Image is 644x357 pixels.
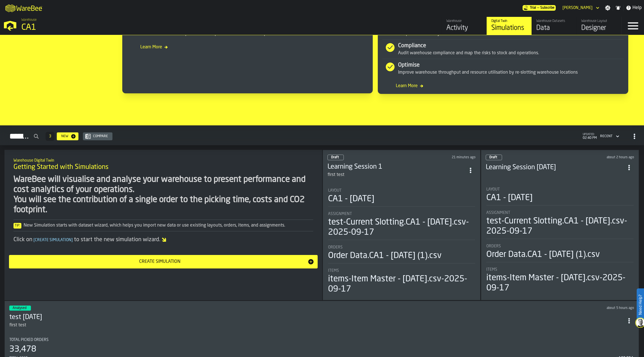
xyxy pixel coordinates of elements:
[486,155,502,160] div: status-0 2
[583,133,597,136] span: updated:
[486,267,634,293] div: stat-Items
[540,6,555,10] span: Subscribe
[91,134,110,138] div: Compare
[328,245,475,263] div: stat-Orders
[481,150,639,300] div: ItemListCard-DashboardItemContainer
[486,163,624,172] div: Learning Session 09/24/25
[486,244,501,248] span: Orders
[328,188,475,193] div: Title
[328,245,475,250] div: Title
[560,4,600,11] div: DropdownMenuValue-Gregg Arment
[491,19,527,23] div: Digital Twin
[486,273,634,293] div: items-Item Master - [DATE].csv-2025-09-17
[382,83,624,89] span: Learn More
[328,212,475,216] div: Title
[486,211,634,215] div: Title
[32,238,74,242] span: Create Simulation
[9,306,31,311] div: status-3 2
[327,162,466,171] h3: Learning Session 1
[328,251,442,261] div: Order Data.CA1 - [DATE] (1).csv
[486,182,634,294] section: card-SimulationDashboardCard-draft
[328,268,475,294] div: stat-Items
[486,193,533,203] div: CA1 - [DATE]
[486,216,634,236] div: test-Current Slotting.CA1 - [DATE].csv-2025-09-17
[410,155,476,159] div: Updated: 9/24/2025, 2:19:00 PM Created: 9/24/2025, 12:44:48 PM
[486,211,510,215] span: Assignment
[398,61,624,69] div: Optimise
[489,156,497,159] span: Draft
[323,150,481,300] div: ItemListCard-DashboardItemContainer
[486,187,634,192] div: Title
[486,187,500,192] span: Layout
[328,217,475,238] div: test-Current Slotting.CA1 - [DATE].csv-2025-09-17
[622,17,644,35] label: button-toggle-Menu
[328,188,342,193] span: Layout
[331,156,339,159] span: Draft
[442,17,487,35] a: link-to-/wh/i/76e2a128-1b54-4d66-80d4-05ae4c277723/feed/
[328,188,475,207] div: stat-Layout
[536,24,572,33] div: Data
[523,5,556,11] a: link-to-/wh/i/76e2a128-1b54-4d66-80d4-05ae4c277723/pricing/
[523,5,556,11] div: Menu Subscription
[13,175,313,215] div: WareBee will visualise and analyse your warehouse to present performance and cost analytics of yo...
[486,267,634,272] div: Title
[398,42,624,50] div: Compliance
[9,338,634,342] div: Title
[623,4,644,11] label: button-toggle-Help
[328,212,352,216] span: Assignment
[327,171,466,178] div: first test
[486,187,634,205] div: stat-Layout
[486,244,634,248] div: Title
[13,157,313,163] h2: Sub Title
[59,134,71,138] div: New
[328,245,343,250] span: Orders
[486,267,497,272] span: Items
[33,238,35,242] span: [
[49,134,51,138] span: 3
[127,44,368,51] span: Learn More
[398,69,624,76] div: Improve warehouse throughput and resource utilisation by re-slotting warehouse locations
[12,258,308,265] div: Create Simulation
[537,6,539,10] span: —
[328,194,374,204] div: CA1 - [DATE]
[328,268,475,273] div: Title
[583,136,597,140] span: 02:40 PM
[577,17,622,35] a: link-to-/wh/i/76e2a128-1b54-4d66-80d4-05ae4c277723/designer
[536,19,572,23] div: Warehouse Datasets
[4,150,322,300] div: ItemListCard-
[398,50,624,57] div: Audit warehouse compliance and map the risks to stock and operations.
[13,223,21,229] span: Tip:
[603,5,613,11] label: button-toggle-Settings
[581,19,617,23] div: Warehouse Layout
[600,134,613,138] div: DropdownMenuValue-4
[21,18,37,22] span: Warehouse
[486,250,600,260] div: Order Data.CA1 - [DATE] (1).csv
[13,236,313,244] div: Click on to start the new simulation wizard.
[446,19,482,23] div: Warehouse
[333,306,634,310] div: Updated: 9/24/2025, 9:32:30 AM Created: 9/16/2025, 11:46:11 AM
[632,4,642,11] span: Help
[613,5,623,11] label: button-toggle-Notifications
[9,338,49,342] span: Total Picked Orders
[486,244,634,262] div: stat-Orders
[532,17,577,35] a: link-to-/wh/i/76e2a128-1b54-4d66-80d4-05ae4c277723/data
[13,163,109,172] span: Getting Started with Simulations
[598,133,620,140] div: DropdownMenuValue-4
[328,212,475,240] div: stat-Assignment
[446,24,482,33] div: Activity
[327,171,344,178] div: first test
[83,132,112,140] button: button-Compare
[328,268,339,273] span: Items
[21,22,173,33] div: CA1
[637,289,643,320] label: Need Help?
[328,274,475,294] div: items-Item Master - [DATE].csv-2025-09-17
